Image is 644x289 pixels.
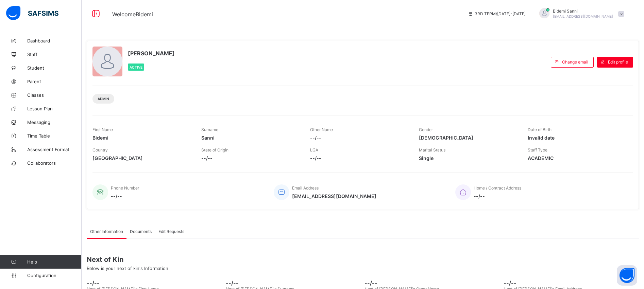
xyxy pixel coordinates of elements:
span: ACADEMIC [528,155,626,161]
span: [GEOGRAPHIC_DATA] [92,155,191,161]
span: Change email [562,59,588,65]
span: Collaborators [27,160,82,166]
span: Phone Number [111,185,139,191]
span: Active [130,65,142,69]
span: --/-- [111,193,139,199]
span: [EMAIL_ADDRESS][DOMAIN_NAME] [292,193,376,199]
span: Below is your next of kin's Information [87,266,168,271]
span: --/-- [226,279,361,286]
span: Single [419,155,518,161]
span: Dashboard [27,38,82,43]
span: Assessment Format [27,147,82,152]
span: Staff [27,52,82,57]
span: --/-- [310,155,409,161]
span: Staff Type [528,147,547,152]
span: --/-- [201,155,300,161]
span: --/-- [310,135,409,141]
span: [EMAIL_ADDRESS][DOMAIN_NAME] [553,14,613,18]
span: Bidemi Sanni [553,8,613,14]
span: Date of Birth [528,127,552,132]
span: Lesson Plan [27,106,82,111]
span: Marital Status [419,147,445,152]
button: Open asap [617,265,637,286]
span: First Name [92,127,113,132]
span: Country [92,147,108,152]
span: --/-- [474,193,521,199]
span: Other Information [90,229,123,234]
span: Other Name [310,127,333,132]
span: Messaging [27,120,82,125]
span: Edit profile [608,59,628,65]
span: LGA [310,147,318,152]
span: Email Address [292,185,319,191]
span: Documents [130,229,152,234]
span: Admin [98,97,109,101]
div: BidemiSanni [532,8,628,19]
span: Edit Requests [158,229,184,234]
span: --/-- [504,279,639,286]
span: Home / Contract Address [474,185,521,191]
span: Gender [419,127,433,132]
span: Help [27,259,81,265]
span: --/-- [365,279,500,286]
span: session/term information [468,11,526,16]
span: Classes [27,92,82,98]
span: Configuration [27,273,81,278]
span: Next of Kin [87,255,639,264]
span: Invalid date [528,135,626,141]
span: Parent [27,79,82,84]
span: Surname [201,127,218,132]
span: [DEMOGRAPHIC_DATA] [419,135,518,141]
span: Bidemi [92,135,191,141]
span: --/-- [87,279,222,286]
span: Welcome Bidemi [112,11,153,18]
span: Time Table [27,133,82,139]
span: [PERSON_NAME] [128,50,175,57]
span: State of Origin [201,147,228,152]
span: Student [27,65,82,71]
img: safsims [6,6,58,20]
span: Sanni [201,135,300,141]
